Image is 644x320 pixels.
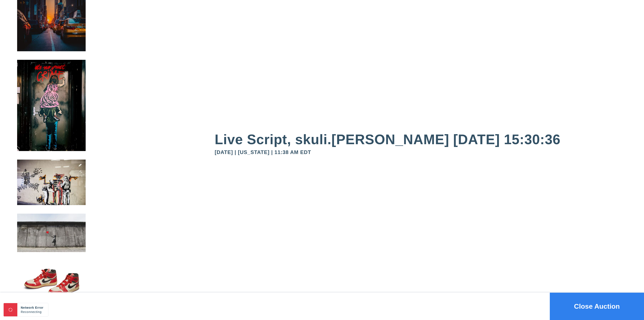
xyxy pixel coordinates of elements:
[17,160,86,214] img: small
[21,305,45,310] div: Network Error
[215,150,627,155] div: [DATE] | [US_STATE] | 11:38 AM EDT
[17,214,86,261] img: small
[215,133,627,146] div: Live Script, skuli.[PERSON_NAME] [DATE] 15:30:36
[17,261,86,316] img: small
[17,0,86,60] img: small
[21,310,45,314] div: Reconnecting
[17,60,86,160] img: small
[550,293,644,320] button: Close Auction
